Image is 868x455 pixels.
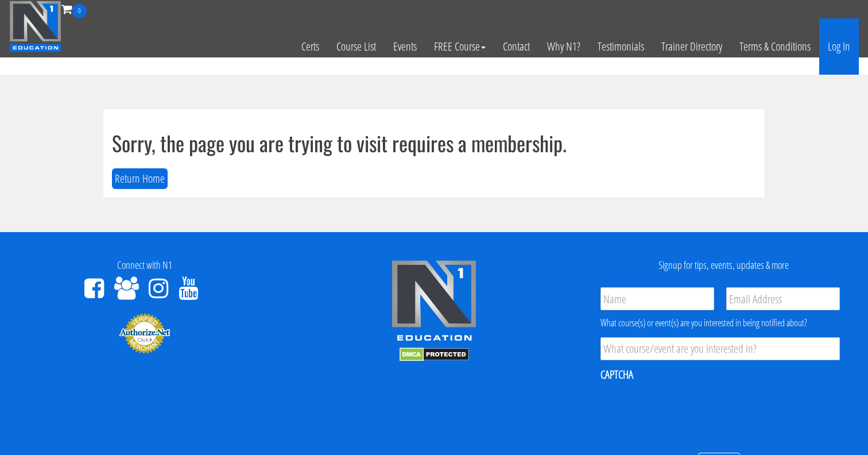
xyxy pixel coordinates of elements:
[112,132,756,155] h1: Sorry, the page you are trying to visit requires a membership.
[9,260,281,271] h4: Connect with N1
[731,18,819,75] a: Terms & Conditions
[119,313,170,354] img: Authorize.Net Merchant - Click to Verify
[494,18,538,75] a: Contact
[391,260,477,345] img: n1-edu-logo
[589,18,653,75] a: Testimonials
[72,4,87,18] span: 0
[600,287,714,310] input: Name
[9,1,61,52] img: n1-education
[819,18,859,75] a: Log In
[538,18,589,75] a: Why N1?
[425,18,494,75] a: FREE Course
[600,367,633,382] label: CAPTCHA
[293,18,328,75] a: Certs
[587,260,859,271] h4: Signup for tips, events, updates & more
[600,390,775,434] iframe: reCAPTCHA
[600,316,840,330] div: What course(s) or event(s) are you interested in being notified about?
[653,18,731,75] a: Trainer Directory
[400,348,469,361] img: DMCA.com Protection Status
[61,1,87,17] a: 0
[726,287,840,310] input: Email Address
[112,168,168,190] button: Return Home
[385,18,425,75] a: Events
[328,18,385,75] a: Course List
[600,337,840,360] input: What course/event are you interested in?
